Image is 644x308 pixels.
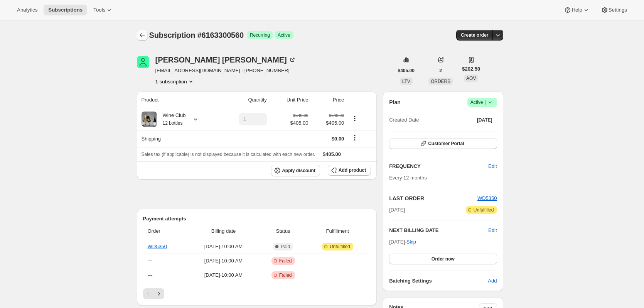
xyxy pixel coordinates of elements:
[137,91,217,108] th: Product
[269,91,311,108] th: Unit Price
[190,271,257,279] span: [DATE] · 10:00 AM
[282,168,315,174] span: Apply discount
[398,68,415,74] span: $405.00
[137,130,217,147] th: Shipping
[488,162,497,170] span: Edit
[349,134,361,142] button: Shipping actions
[250,32,270,38] span: Recurring
[329,113,344,118] small: $540.00
[559,5,594,15] button: Help
[155,56,296,64] div: [PERSON_NAME] [PERSON_NAME]
[484,160,501,173] button: Edit
[439,68,442,74] span: 2
[142,152,315,157] span: Sales tax (if applicable) is not displayed because it is calculated with each new order.
[435,65,447,76] button: 2
[474,207,494,213] span: Unfulfilled
[310,91,346,108] th: Price
[89,5,118,15] button: Tools
[279,258,292,264] span: Failed
[393,65,419,76] button: $405.00
[428,140,464,147] span: Customer Portal
[477,117,492,123] span: [DATE]
[596,5,632,15] button: Settings
[293,113,308,118] small: $540.00
[488,277,497,285] span: Add
[309,227,366,235] span: Fulfillment
[148,244,167,249] a: WD5350
[389,277,488,285] h6: Batching Settings
[155,67,296,74] span: [EMAIL_ADDRESS][DOMAIN_NAME] · [PHONE_NUMBER]
[143,223,187,240] th: Order
[456,30,493,41] button: Create order
[271,165,320,176] button: Apply discount
[290,119,308,127] span: $405.00
[279,272,292,278] span: Failed
[148,272,153,278] span: ---
[389,206,405,214] span: [DATE]
[402,79,410,84] span: LTV
[157,112,186,127] div: Wine Club
[143,288,371,299] nav: Pagination
[389,98,401,106] h2: Plan
[339,167,366,173] span: Add product
[389,195,477,202] h2: LAST ORDER
[431,79,450,84] span: ORDERS
[389,162,488,170] h2: FREQUENCY
[432,256,455,262] span: Order now
[148,258,153,264] span: ---
[313,119,344,127] span: $405.00
[470,98,494,106] span: Active
[485,99,486,105] span: |
[389,239,416,245] span: [DATE] ·
[332,136,344,142] span: $0.00
[389,227,488,234] h2: NEXT BILLING DATE
[137,30,148,41] button: Subscriptions
[142,112,157,127] img: product img
[461,32,488,38] span: Create order
[44,5,87,15] button: Subscriptions
[609,7,627,13] span: Settings
[328,165,371,176] button: Add product
[17,7,37,13] span: Analytics
[155,78,195,85] button: Product actions
[477,195,497,202] button: WD5350
[137,56,149,68] span: Georgina Grilli
[483,275,501,287] button: Add
[466,76,476,81] span: AOV
[262,227,304,235] span: Status
[349,114,361,123] button: Product actions
[278,32,290,38] span: Active
[190,227,257,235] span: Billing date
[190,243,257,250] span: [DATE] · 10:00 AM
[572,7,582,13] span: Help
[323,151,341,157] span: $405.00
[163,120,183,126] small: 12 bottles
[93,7,105,13] span: Tools
[389,254,497,264] button: Order now
[217,91,269,108] th: Quantity
[330,244,350,250] span: Unfulfilled
[281,244,290,250] span: Paid
[389,116,419,124] span: Created Date
[389,175,427,181] span: Every 12 months
[389,138,497,149] button: Customer Portal
[477,195,497,201] a: WD5350
[190,257,257,265] span: [DATE] · 10:00 AM
[48,7,83,13] span: Subscriptions
[143,215,371,223] h2: Payment attempts
[488,227,497,234] button: Edit
[402,236,421,248] button: Skip
[462,65,480,73] span: $202.50
[12,5,42,15] button: Analytics
[406,238,416,246] span: Skip
[472,115,497,125] button: [DATE]
[149,31,244,39] span: Subscription #6163300560
[153,288,164,299] button: Next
